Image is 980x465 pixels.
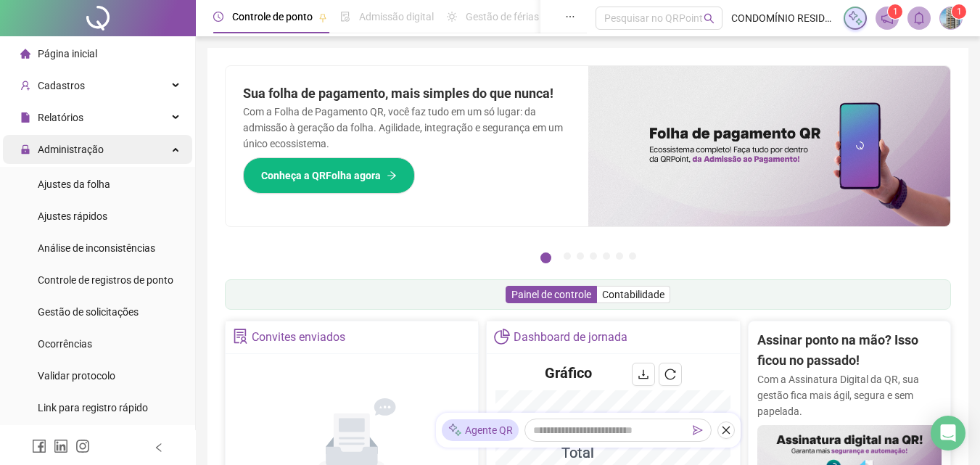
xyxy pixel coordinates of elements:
span: clock-circle [213,12,223,22]
span: notification [881,12,894,25]
p: Com a Assinatura Digital da QR, sua gestão fica mais ágil, segura e sem papelada. [757,371,942,419]
span: file [20,112,30,123]
span: lock [20,144,30,155]
p: Com a Folha de Pagamento QR, você faz tudo em um só lugar: da admissão à geração da folha. Agilid... [243,104,571,152]
span: Ocorrências [38,338,92,350]
span: arrow-right [387,170,397,181]
span: 1 [957,7,962,17]
span: Controle de registros de ponto [38,274,173,286]
div: Open Intercom Messenger [931,416,965,450]
button: Conheça a QRFolha agora [243,157,415,194]
span: 1 [893,7,898,17]
div: Agente QR [442,419,519,441]
span: Ajustes da folha [38,178,110,190]
span: user-add [20,81,30,91]
h2: Assinar ponto na mão? Isso ficou no passado! [757,330,942,371]
span: Controle de ponto [232,11,313,22]
span: solution [233,329,248,344]
span: Gestão de férias [466,11,539,22]
span: ellipsis [565,12,575,22]
span: left [154,443,164,453]
span: pie-chart [494,329,509,344]
span: close [721,425,731,435]
img: sparkle-icon.fc2bf0ac1784a2077858766a79e2daf3.svg [847,10,863,26]
span: Validar protocolo [38,370,115,382]
span: Página inicial [38,48,97,59]
h2: Sua folha de pagamento, mais simples do que nunca! [243,83,571,104]
span: Ajustes rápidos [38,210,107,222]
span: Conheça a QRFolha agora [261,168,381,184]
h4: Gráfico [545,363,592,383]
span: reload [664,369,676,380]
button: 4 [590,252,597,260]
span: Admissão digital [359,11,434,22]
img: 1350 [940,7,962,29]
span: Análise de inconsistências [38,242,155,254]
div: Convites enviados [252,325,345,350]
span: Administração [38,144,104,155]
span: home [20,49,30,59]
span: Painel de controle [511,289,591,300]
span: download [638,369,649,380]
span: Link para registro rápido [38,402,148,413]
img: banner%2F8d14a306-6205-4263-8e5b-06e9a85ad873.png [588,66,951,226]
sup: 1 [888,4,902,19]
span: instagram [75,439,90,453]
span: search [704,13,715,24]
span: Contabilidade [602,289,664,300]
span: Relatórios [38,112,83,123]
span: bell [913,12,926,25]
span: send [693,425,703,435]
button: 2 [564,252,571,260]
span: pushpin [318,13,327,22]
button: 3 [577,252,584,260]
span: facebook [32,439,46,453]
span: file-done [340,12,350,22]
button: 5 [603,252,610,260]
button: 1 [540,252,551,263]
sup: Atualize o seu contato no menu Meus Dados [952,4,966,19]
button: 6 [616,252,623,260]
span: linkedin [54,439,68,453]
span: Gestão de solicitações [38,306,139,318]
span: Cadastros [38,80,85,91]
span: sun [447,12,457,22]
button: 7 [629,252,636,260]
span: CONDOMÍNIO RESIDENCIAL [PERSON_NAME] [731,10,835,26]
div: Dashboard de jornada [514,325,627,350]
img: sparkle-icon.fc2bf0ac1784a2077858766a79e2daf3.svg [448,423,462,438]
